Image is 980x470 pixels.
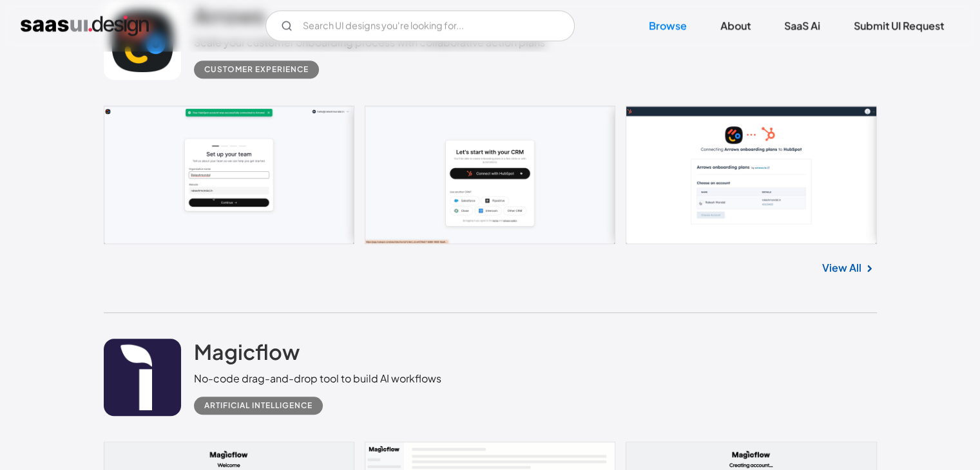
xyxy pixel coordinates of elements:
[705,12,766,40] a: About
[822,260,861,276] a: View All
[265,10,575,41] form: Email Form
[21,15,149,36] a: home
[838,12,959,40] a: Submit UI Request
[265,10,575,41] input: Search UI designs you're looking for...
[194,371,441,386] div: No-code drag-and-drop tool to build AI workflows
[194,339,300,364] h2: Magicflow
[194,339,300,371] a: Magicflow
[633,12,702,40] a: Browse
[204,398,312,413] div: Artificial Intelligence
[204,62,309,77] div: Customer Experience
[769,12,836,40] a: SaaS Ai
